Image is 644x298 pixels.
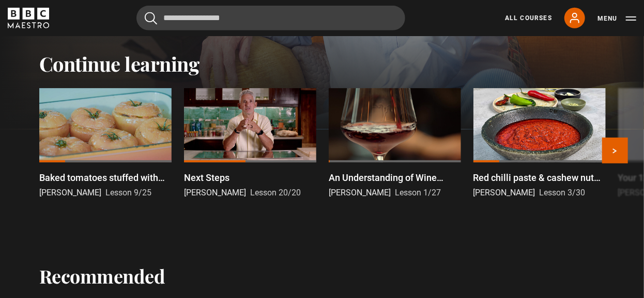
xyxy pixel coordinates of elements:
[184,188,246,197] span: [PERSON_NAME]
[473,171,606,185] p: Red chilli paste & cashew nut paste
[39,171,172,185] p: Baked tomatoes stuffed with ratatouille
[329,188,391,197] span: [PERSON_NAME]
[473,188,535,197] span: [PERSON_NAME]
[473,88,606,199] a: Red chilli paste & cashew nut paste [PERSON_NAME] Lesson 3/30
[8,8,49,28] svg: BBC Maestro
[145,12,157,25] button: Submit the search query
[39,52,605,76] h2: Continue learning
[39,88,172,199] a: Baked tomatoes stuffed with ratatouille [PERSON_NAME] Lesson 9/25
[105,188,151,197] span: Lesson 9/25
[329,88,461,199] a: An Understanding of Wine Introduction [PERSON_NAME] Lesson 1/27
[250,188,301,197] span: Lesson 20/20
[184,88,316,199] a: Next Steps [PERSON_NAME] Lesson 20/20
[136,6,405,30] input: Search
[395,188,441,197] span: Lesson 1/27
[184,171,229,185] p: Next Steps
[505,13,552,23] a: All Courses
[540,188,586,197] span: Lesson 3/30
[39,188,101,197] span: [PERSON_NAME]
[329,171,461,185] p: An Understanding of Wine Introduction
[39,265,165,287] h2: Recommended
[597,13,636,24] button: Toggle navigation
